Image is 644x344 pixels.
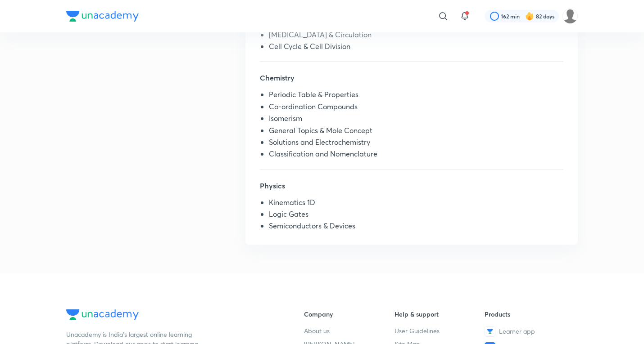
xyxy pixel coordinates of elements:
a: Company Logo [66,309,275,322]
li: Periodic Table & Properties [269,90,563,102]
a: User Guidelines [395,326,485,335]
li: Solutions and Electrochemistry [269,138,563,150]
img: Kushagra Singh [562,9,578,24]
h5: Chemistry [260,72,563,90]
li: Cell Cycle & Cell Division [269,42,563,54]
img: Company Logo [66,309,139,320]
li: General Topics & Mole Concept [269,126,563,138]
a: Learner app [485,326,575,337]
li: Logic Gates [269,210,563,222]
h6: Products [485,309,575,319]
li: Classification and Nomenclature [269,150,563,161]
a: About us [304,326,395,335]
li: Isomerism [269,114,563,126]
h5: Physics [260,180,563,198]
li: Co-ordination Compounds [269,103,563,114]
li: [MEDICAL_DATA] & Circulation [269,31,563,42]
img: Learner app [485,326,495,337]
li: Kinematics 1D [269,198,563,210]
li: Semiconductors & Devices [269,222,563,233]
h6: Company [304,309,395,319]
h6: Help & support [395,309,485,319]
img: streak [525,12,534,21]
img: Company Logo [66,11,139,22]
span: Learner app [499,326,535,336]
